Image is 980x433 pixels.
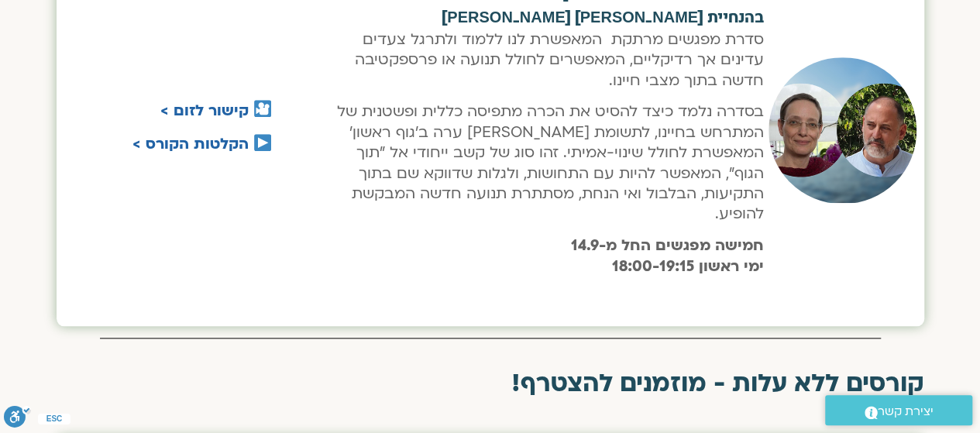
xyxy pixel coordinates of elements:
b: חמישה מפגשים החל מ-14.9 ימי ראשון 18:00-19:15 [571,235,764,276]
img: 🎦 [254,100,271,117]
p: סדרת מפגשים מרתקת המאפשרת לנו ללמוד ולתרגל צעדים עדינים אך רדיקליים, המאפשרים לחולל תנועה או פרספ... [327,29,764,91]
a: קישור לזום > [160,101,249,121]
h2: בהנחיית [PERSON_NAME] [PERSON_NAME] [327,10,764,26]
a: יצירת קשר [825,395,972,425]
a: הקלטות הקורס > [132,134,249,154]
span: יצירת קשר [878,401,934,422]
h2: קורסים ללא עלות - מוזמנים להצטרף! [57,369,924,397]
img: ▶️ [254,134,271,151]
p: בסדרה נלמד כיצד להסיט את הכרה מתפיסה כללית ופשטנית של המתרחש בחיינו, לתשומת [PERSON_NAME] ערה ב'ג... [327,101,764,224]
